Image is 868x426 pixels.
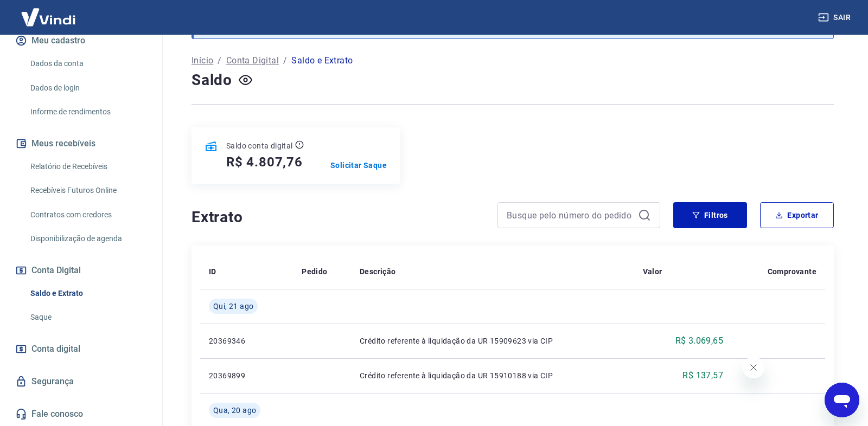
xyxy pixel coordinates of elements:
[283,54,287,67] p: /
[743,357,764,378] iframe: Fechar mensagem
[13,370,149,393] a: Segurança
[209,335,284,346] p: 20369346
[26,179,149,202] a: Recebíveis Futuros Online
[213,301,253,312] span: Qui, 21 ago
[13,259,149,282] button: Conta Digital
[26,228,149,250] a: Disponibilização de agenda
[768,266,816,277] p: Comprovante
[7,8,91,16] span: Olá! Precisa de ajuda?
[825,383,859,417] iframe: Botão para abrir a janela de mensagens
[13,132,149,156] button: Meus recebíveis
[643,266,662,277] p: Valor
[13,337,149,361] a: Conta digital
[226,54,279,67] a: Conta Digital
[760,202,834,228] button: Exportar
[682,369,723,382] p: R$ 137,57
[13,402,149,426] a: Fale conosco
[26,101,149,123] a: Informe de rendimentos
[13,29,149,53] button: Meu cadastro
[209,266,216,277] p: ID
[291,54,353,67] p: Saldo e Extrato
[360,335,626,346] p: Crédito referente à liquidação da UR 15909623 via CIP
[507,207,634,223] input: Busque pelo número do pedido
[816,8,855,28] button: Sair
[192,69,232,91] h4: Saldo
[26,156,149,178] a: Relatório de Recebíveis
[192,206,484,228] h4: Extrato
[226,153,303,171] h5: R$ 4.807,76
[13,1,84,34] img: Vindi
[360,266,396,277] p: Descrição
[218,54,221,67] p: /
[673,202,747,228] button: Filtros
[302,266,327,277] p: Pedido
[330,160,387,171] a: Solicitar Saque
[675,334,723,347] p: R$ 3.069,65
[209,370,284,381] p: 20369899
[360,370,626,381] p: Crédito referente à liquidação da UR 15910188 via CIP
[26,204,149,226] a: Contratos com credores
[192,54,213,67] a: Início
[26,282,149,305] a: Saldo e Extrato
[31,341,80,357] span: Conta digital
[26,53,149,75] a: Dados da conta
[26,77,149,99] a: Dados de login
[26,306,149,328] a: Saque
[226,140,293,151] p: Saldo conta digital
[213,405,256,416] span: Qua, 20 ago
